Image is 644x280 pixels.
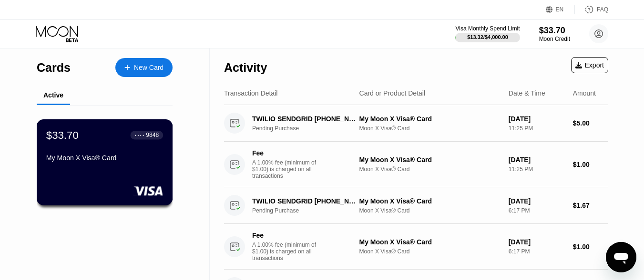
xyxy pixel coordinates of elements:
div: FeeA 1.00% fee (minimum of $1.00) is charged on all transactionsMy Moon X Visa® CardMoon X Visa® ... [224,142,608,187]
div: 6:17 PM [509,207,565,214]
div: EN [556,6,564,13]
div: Fee [252,149,319,157]
div: Amount [573,89,596,97]
div: FeeA 1.00% fee (minimum of $1.00) is charged on all transactionsMy Moon X Visa® CardMoon X Visa® ... [224,224,608,270]
div: New Card [134,64,164,72]
div: [DATE] [509,197,565,205]
div: Card or Product Detail [359,89,426,97]
div: Date & Time [509,89,545,97]
div: Transaction Detail [224,89,277,97]
div: $33.70● ● ● ●9848My Moon X Visa® Card [37,120,172,205]
div: My Moon X Visa® Card [359,238,501,246]
div: $13.32 / $4,000.00 [467,34,508,40]
div: $33.70 [46,129,79,141]
div: Fee [252,232,319,239]
div: Active [43,91,63,99]
div: 6:17 PM [509,248,565,255]
div: Moon X Visa® Card [359,248,501,255]
div: My Moon X Visa® Card [359,156,501,164]
div: $1.00 [573,161,608,168]
div: New Card [115,58,173,77]
div: EN [546,5,575,14]
div: 9848 [146,132,159,138]
div: TWILIO SENDGRID [PHONE_NUMBER] USPending PurchaseMy Moon X Visa® CardMoon X Visa® Card[DATE]11:25... [224,105,608,142]
div: Moon X Visa® Card [359,166,501,173]
div: Moon Credit [539,36,570,42]
div: Activity [224,61,267,75]
div: $1.00 [573,243,608,251]
div: My Moon X Visa® Card [46,154,163,162]
div: 11:25 PM [509,125,565,132]
div: FAQ [597,6,608,13]
div: [DATE] [509,115,565,123]
iframe: Knapp för att öppna meddelandefönstret [606,242,636,272]
div: TWILIO SENDGRID [PHONE_NUMBER] US [252,115,359,123]
div: TWILIO SENDGRID [PHONE_NUMBER] US [252,197,359,205]
div: My Moon X Visa® Card [359,115,501,123]
div: Export [571,57,608,73]
div: FAQ [575,5,608,14]
div: Pending Purchase [252,207,367,214]
div: $33.70 [539,26,570,36]
div: Moon X Visa® Card [359,207,501,214]
div: 11:25 PM [509,166,565,173]
div: A 1.00% fee (minimum of $1.00) is charged on all transactions [252,159,324,179]
div: $33.70Moon Credit [539,26,570,42]
div: Visa Monthly Spend Limit$13.32/$4,000.00 [455,25,520,42]
div: My Moon X Visa® Card [359,197,501,205]
div: [DATE] [509,238,565,246]
div: TWILIO SENDGRID [PHONE_NUMBER] USPending PurchaseMy Moon X Visa® CardMoon X Visa® Card[DATE]6:17 ... [224,187,608,224]
div: [DATE] [509,156,565,164]
div: Moon X Visa® Card [359,125,501,132]
div: $5.00 [573,119,608,127]
div: $1.67 [573,202,608,209]
div: A 1.00% fee (minimum of $1.00) is charged on all transactions [252,241,324,261]
div: Visa Monthly Spend Limit [455,25,520,32]
div: Cards [37,61,71,75]
div: ● ● ● ● [135,134,144,136]
div: Pending Purchase [252,125,367,132]
div: Export [575,61,604,69]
